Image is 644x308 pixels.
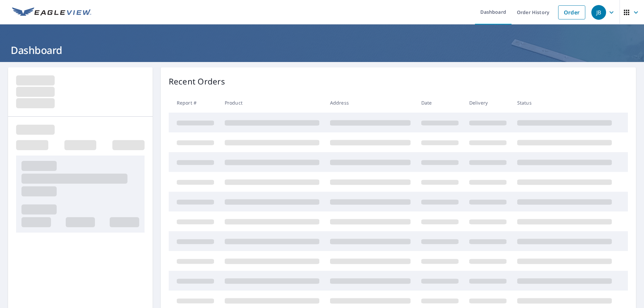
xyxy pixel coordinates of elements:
th: Delivery [464,93,512,113]
div: JB [591,5,606,20]
th: Product [219,93,325,113]
img: EV Logo [12,7,91,17]
p: Recent Orders [169,75,225,87]
th: Status [512,93,617,113]
a: Order [558,5,585,19]
th: Date [416,93,464,113]
th: Report # [169,93,219,113]
h1: Dashboard [8,43,636,57]
th: Address [325,93,416,113]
